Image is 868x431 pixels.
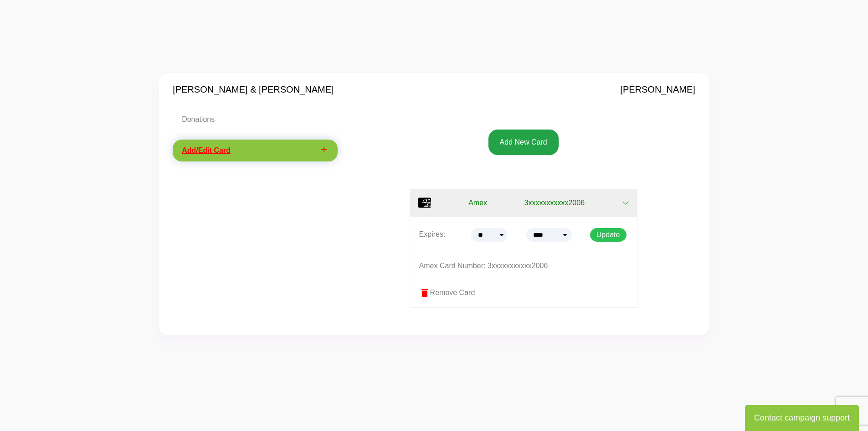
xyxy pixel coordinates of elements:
[419,287,628,298] label: Remove Card
[410,189,637,217] button: Amex 3xxxxxxxxxxx2006
[173,140,338,161] a: addAdd/Edit Card
[419,228,446,241] p: Expires:
[173,84,334,95] h4: [PERSON_NAME] & [PERSON_NAME]
[620,84,695,95] h4: [PERSON_NAME]
[745,405,859,431] button: Contact campaign support
[524,197,585,208] span: 3xxxxxxxxxxx2006
[182,146,231,154] span: Add/Edit Card
[319,145,329,154] i: add
[468,197,487,208] span: Amex
[419,260,628,273] p: Amex Card Number: 3xxxxxxxxxxx2006
[173,109,338,130] a: Donations
[590,228,627,242] button: Update
[419,287,430,298] span: delete
[488,130,559,155] button: Add New Card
